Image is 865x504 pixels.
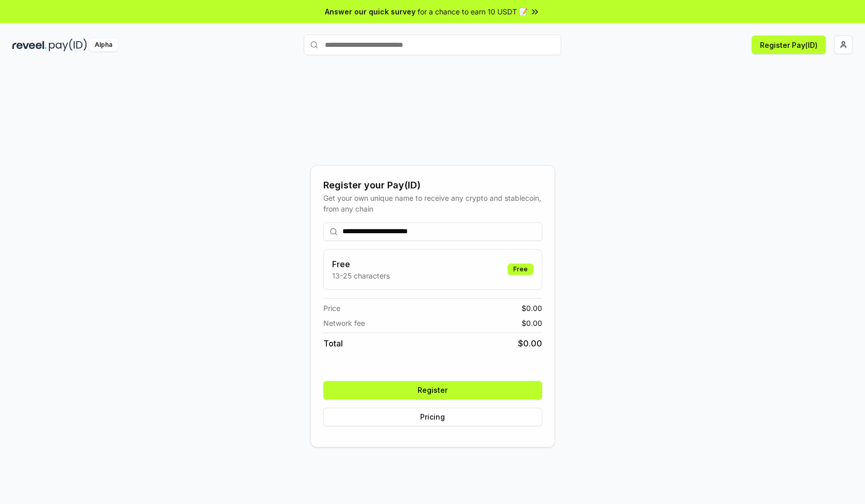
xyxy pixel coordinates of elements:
h3: Free [332,258,390,270]
span: for a chance to earn 10 USDT 📝 [418,6,528,17]
span: Network fee [323,318,365,328]
p: 13-25 characters [332,270,390,281]
span: Price [323,303,340,314]
span: $ 0.00 [522,318,542,328]
img: pay_id [49,39,87,51]
div: Alpha [89,39,118,51]
div: Register your Pay(ID) [323,178,542,193]
span: Answer our quick survey [325,6,416,17]
button: Register [323,381,542,399]
span: $ 0.00 [518,337,542,350]
div: Free [508,264,533,275]
button: Register Pay(ID) [752,36,826,54]
span: $ 0.00 [522,303,542,314]
button: Pricing [323,408,542,426]
img: reveel_dark [12,39,47,51]
span: Total [323,337,343,350]
div: Get your own unique name to receive any crypto and stablecoin, from any chain [323,193,542,214]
